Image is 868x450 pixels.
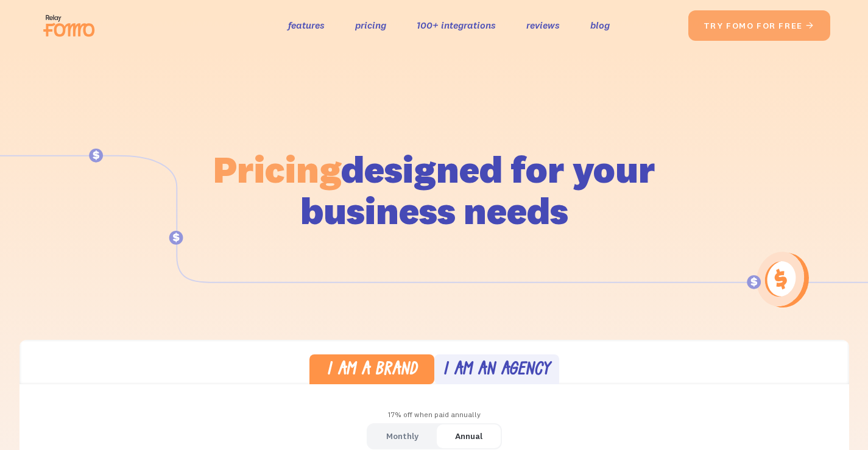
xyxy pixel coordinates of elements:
[805,20,815,31] span: 
[288,16,325,34] a: features
[590,16,610,34] a: blog
[386,427,418,445] div: Monthly
[688,10,830,41] a: try fomo for free
[526,16,560,34] a: reviews
[213,149,656,231] h1: designed for your business needs
[326,362,417,379] div: I am a brand
[417,16,496,34] a: 100+ integrations
[455,427,482,445] div: Annual
[213,146,341,192] span: Pricing
[355,16,386,34] a: pricing
[443,362,550,379] div: I am an agency
[19,406,849,424] div: 17% off when paid annually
